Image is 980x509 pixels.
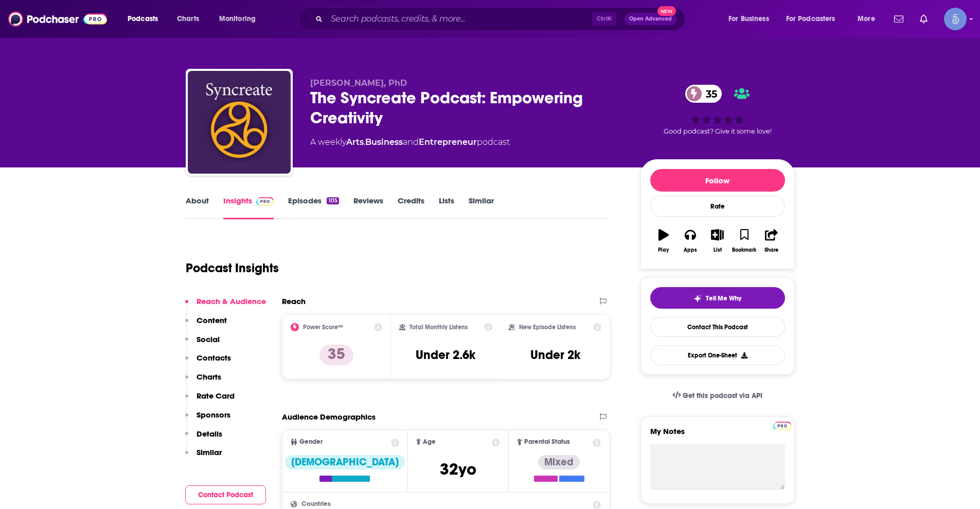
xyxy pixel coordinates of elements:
span: Gender [299,439,323,445]
a: Show notifications dropdown [890,10,907,28]
button: Contacts [185,353,231,372]
button: Contact Podcast [185,485,266,504]
a: About [186,196,209,219]
span: Ctrl K [592,12,616,26]
a: Episodes105 [288,196,338,219]
p: 35 [319,345,353,365]
button: Open AdvancedNew [625,13,676,25]
p: Contacts [197,353,231,363]
button: Apps [677,222,704,259]
a: Charts [170,11,205,27]
button: open menu [779,11,850,27]
span: Podcasts [128,12,158,26]
div: Bookmark [732,247,756,253]
a: Reviews [353,196,383,219]
h3: Under 2.6k [416,347,475,363]
span: For Podcasters [786,12,835,26]
button: tell me why sparkleTell Me Why [650,287,785,309]
p: Sponsors [197,410,230,420]
span: Charts [177,12,199,26]
button: Export One-Sheet [650,345,785,365]
button: Sponsors [185,410,230,429]
span: , [364,137,365,147]
a: Get this podcast via API [664,383,771,408]
p: Social [197,334,220,344]
button: Charts [185,372,221,391]
span: Open Advanced [629,16,672,22]
div: Share [764,247,778,253]
a: Business [365,137,403,147]
button: Similar [185,447,222,466]
img: User Profile [944,8,967,30]
a: Arts [346,137,364,147]
p: Content [197,315,227,325]
button: open menu [212,11,269,27]
button: Show profile menu [944,8,967,30]
a: Contact This Podcast [650,317,785,337]
span: 35 [696,85,722,103]
span: More [858,12,875,26]
h2: Audience Demographics [282,412,376,422]
a: Pro website [773,420,791,430]
a: InsightsPodchaser Pro [223,196,274,219]
div: 105 [327,197,338,204]
img: Podchaser Pro [256,197,274,205]
span: Parental Status [524,439,570,445]
button: Share [758,222,785,259]
label: My Notes [650,426,785,444]
button: Details [185,429,222,448]
a: Lists [439,196,454,219]
span: Get this podcast via API [683,391,762,400]
span: [PERSON_NAME], PhD [310,78,407,88]
h2: Power Score™ [303,324,343,331]
button: open menu [850,11,888,27]
img: The Syncreate Podcast: Empowering Creativity [188,71,291,174]
h1: Podcast Insights [186,260,279,276]
div: Apps [684,247,697,253]
div: Play [658,247,669,253]
span: Logged in as Spiral5-G1 [944,8,967,30]
button: Social [185,334,220,353]
p: Rate Card [197,391,235,401]
span: New [657,6,676,16]
a: Credits [398,196,424,219]
div: Rate [650,196,785,217]
button: Reach & Audience [185,296,266,315]
input: Search podcasts, credits, & more... [327,11,592,27]
img: Podchaser - Follow, Share and Rate Podcasts [8,9,107,29]
h3: Under 2k [530,347,580,363]
div: List [714,247,722,253]
span: 32 yo [440,459,476,479]
h2: Total Monthly Listens [409,324,468,331]
span: Age [423,439,436,445]
button: open menu [120,11,171,27]
span: and [403,137,419,147]
button: Play [650,222,677,259]
div: [DEMOGRAPHIC_DATA] [285,455,405,469]
span: Good podcast? Give it some love! [664,127,772,135]
img: tell me why sparkle [693,294,702,303]
p: Similar [197,447,222,457]
div: 35Good podcast? Give it some love! [640,78,795,142]
h2: Reach [282,296,306,306]
p: Charts [197,372,221,382]
button: open menu [721,11,782,27]
div: Mixed [538,455,580,469]
span: For Business [728,12,769,26]
a: Similar [469,196,494,219]
span: Countries [301,501,331,507]
button: Content [185,315,227,334]
div: Search podcasts, credits, & more... [308,7,695,31]
div: A weekly podcast [310,136,510,148]
span: Monitoring [219,12,256,26]
span: Tell Me Why [706,294,741,303]
button: List [704,222,730,259]
a: Entrepreneur [419,137,477,147]
a: 35 [685,85,722,103]
button: Rate Card [185,391,235,410]
button: Follow [650,169,785,192]
button: Bookmark [731,222,758,259]
p: Reach & Audience [197,296,266,306]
